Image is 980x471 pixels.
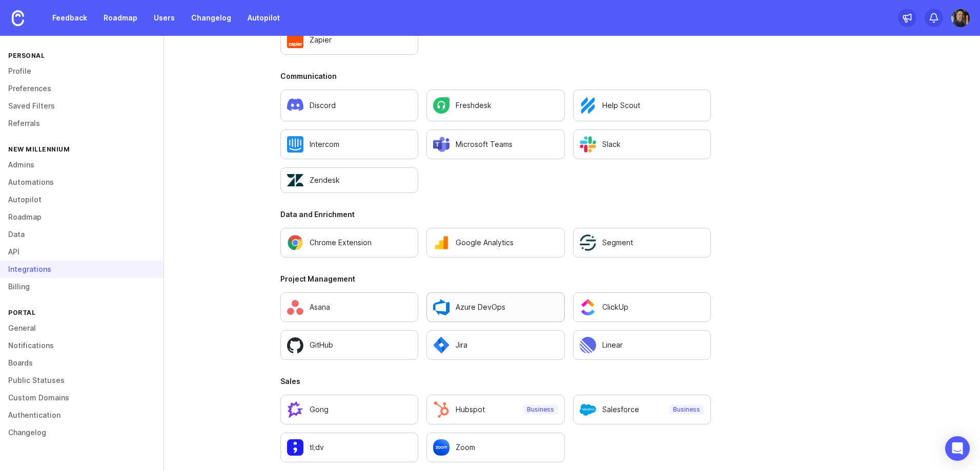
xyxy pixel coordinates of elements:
[602,100,640,111] p: Help Scout
[12,10,24,26] img: Canny Home
[573,395,711,424] a: Configure Salesforce settings.
[573,130,711,159] a: Configure Slack settings.
[426,90,564,121] a: Configure Freshdesk settings.
[573,292,711,322] a: Configure ClickUp settings.
[280,330,418,360] a: Configure GitHub settings.
[456,442,475,453] p: Zoom
[280,90,418,121] a: Configure Discord settings.
[310,35,332,45] p: Zapier
[426,433,564,462] a: Configure Zoom settings.
[310,340,333,350] p: GitHub
[426,395,564,424] a: Configure Hubspot settings.
[97,9,144,27] a: Roadmap
[280,130,418,159] a: Configure Intercom settings.
[426,228,564,258] a: Configure Google Analytics settings.
[280,395,418,424] a: Configure Gong settings.
[426,292,564,322] a: Configure Azure DevOps settings.
[945,436,970,461] div: Open Intercom Messenger
[426,330,564,360] a: Configure Jira settings.
[280,292,418,322] a: Configure Asana settings.
[310,238,372,248] p: Chrome Extension
[241,9,286,27] a: Autopilot
[426,130,564,159] a: Configure Microsoft Teams settings.
[280,167,418,193] a: Configure Zendesk settings.
[456,302,505,312] p: Azure DevOps
[280,274,711,284] h3: Project Management
[456,404,485,415] p: Hubspot
[310,404,329,415] p: Gong
[602,404,639,415] p: Salesforce
[185,9,237,27] a: Changelog
[456,139,513,149] p: Microsoft Teams
[602,139,621,149] p: Slack
[602,238,633,248] p: Segment
[456,100,492,111] p: Freshdesk
[527,405,554,414] p: Business
[573,330,711,360] a: Configure Linear settings.
[310,302,330,312] p: Asana
[310,442,324,453] p: tl;dv
[602,340,623,350] p: Linear
[280,209,711,220] h3: Data and Enrichment
[456,238,514,248] p: Google Analytics
[310,139,339,149] p: Intercom
[310,175,340,185] p: Zendesk
[280,25,418,55] a: Configure Zapier settings.
[310,100,336,111] p: Discord
[673,405,700,414] p: Business
[573,90,711,121] a: Configure Help Scout settings.
[602,302,628,312] p: ClickUp
[280,433,418,462] a: Configure tl;dv settings.
[573,228,711,258] a: Configure Segment settings.
[46,9,93,27] a: Feedback
[280,71,711,81] h3: Communication
[280,228,418,258] a: Configure Chrome Extension in a new tab.
[456,340,467,350] p: Jira
[148,9,181,27] a: Users
[951,9,970,27] img: Dave Hoffman
[280,376,711,387] h3: Sales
